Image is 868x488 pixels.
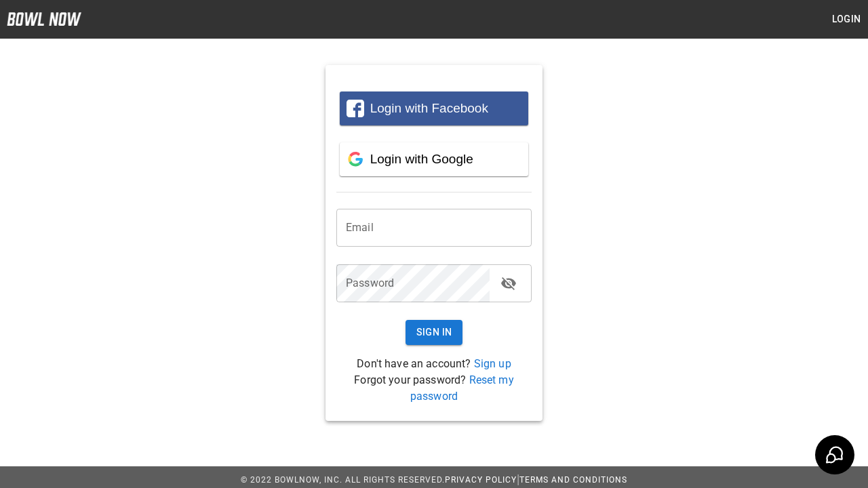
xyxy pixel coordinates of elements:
[340,142,528,176] button: Login with Google
[7,12,81,26] img: logo
[340,91,528,125] button: Login with Facebook
[336,372,532,405] p: Forgot your password?
[825,7,868,32] button: Login
[445,475,517,485] a: Privacy Policy
[241,475,445,485] span: © 2022 BowlNow, Inc. All Rights Reserved.
[495,270,522,297] button: toggle password visibility
[370,152,473,166] span: Login with Google
[370,101,488,115] span: Login with Facebook
[474,357,511,370] a: Sign up
[406,320,463,345] button: Sign In
[336,356,532,372] p: Don't have an account?
[519,475,627,485] a: Terms and Conditions
[410,373,514,403] a: Reset my password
